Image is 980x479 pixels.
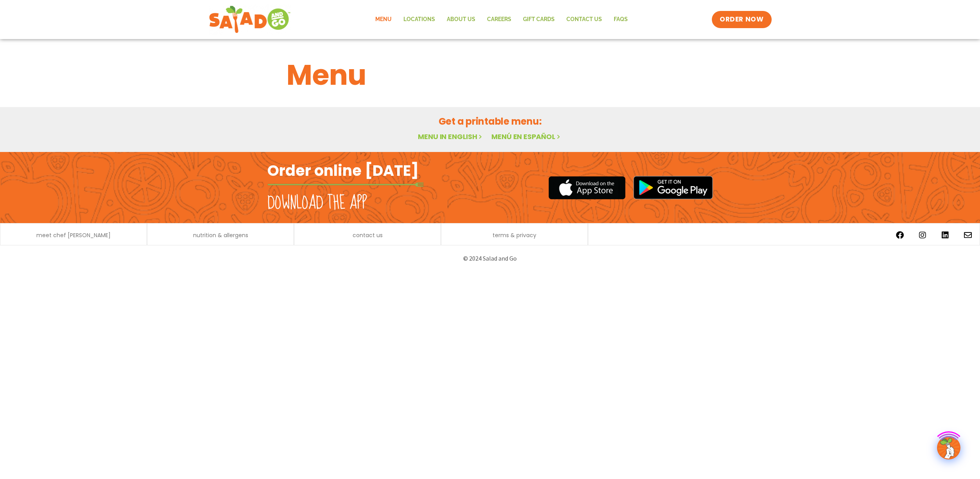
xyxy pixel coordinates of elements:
[287,54,694,96] h1: Menu
[608,11,634,29] a: FAQs
[193,232,248,238] a: nutrition & allergens
[548,175,625,200] img: appstore
[287,114,694,128] h2: Get a printable menu:
[720,15,763,24] span: ORDER NOW
[712,11,771,28] a: ORDER NOW
[481,11,517,29] a: Careers
[271,253,709,264] p: © 2024 Salad and Go
[517,11,561,29] a: GIFT CARDS
[561,11,608,29] a: Contact Us
[369,11,398,29] a: Menu
[441,11,481,29] a: About Us
[267,192,367,214] h2: Download the app
[398,11,441,29] a: Locations
[36,232,111,238] a: meet chef [PERSON_NAME]
[209,4,291,35] img: new-SAG-logo-768×292
[267,161,419,180] h2: Order online [DATE]
[418,132,484,141] a: Menu in English
[633,176,713,199] img: google_play
[369,11,634,29] nav: Menu
[491,132,562,141] a: Menú en español
[353,232,383,238] a: contact us
[493,232,536,238] a: terms & privacy
[267,182,424,187] img: fork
